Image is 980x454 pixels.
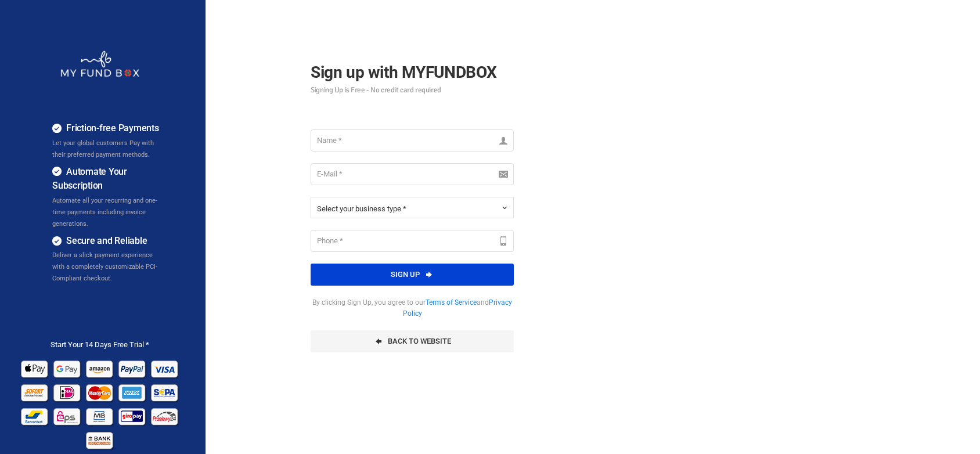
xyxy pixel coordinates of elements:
input: E-Mail * [311,163,514,185]
a: Back To Website [311,330,514,352]
img: Google Pay [52,356,83,380]
span: By clicking Sign Up, you agree to our and [311,297,514,319]
span: Select your business type * [317,204,406,213]
img: Amazon [85,356,116,380]
span: Let your global customers Pay with their preferred payment methods. [52,139,154,158]
span: Deliver a slick payment experience with a completely customizable PCI-Compliant checkout. [52,251,157,282]
img: Bancontact Pay [20,404,51,428]
input: Phone * [311,230,514,252]
img: banktransfer [85,428,116,452]
a: Terms of Service [426,298,477,307]
input: Name * [311,129,514,152]
h2: Sign up with MYFUNDBOX [311,60,514,94]
img: giropay [117,404,148,428]
img: p24 Pay [150,404,181,428]
img: mb Pay [85,404,116,428]
h4: Automate Your Subscription [52,165,165,193]
img: Paypal [117,356,148,380]
button: Select your business type * [311,197,514,218]
small: Signing Up is Free - No credit card required [311,87,514,94]
img: Sofort Pay [20,380,51,404]
img: sepa Pay [150,380,181,404]
img: american_express Pay [117,380,148,404]
h4: Friction-free Payments [52,121,165,136]
img: Mastercard Pay [85,380,116,404]
img: Ideal Pay [52,380,83,404]
img: Visa [150,356,181,380]
h4: Secure and Reliable [52,234,165,248]
img: EPS Pay [52,404,83,428]
span: Automate all your recurring and one-time payments including invoice generations. [52,197,157,228]
a: Privacy Policy [403,298,513,317]
img: whiteMFB.png [60,50,140,78]
img: Apple Pay [20,356,51,380]
button: Sign up [311,264,514,286]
